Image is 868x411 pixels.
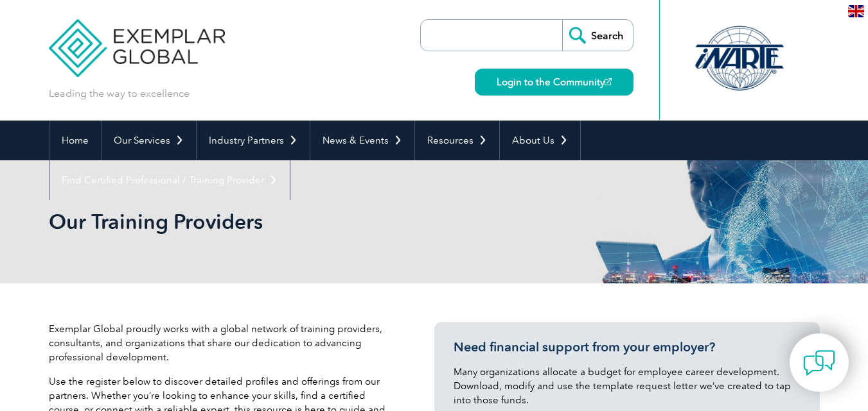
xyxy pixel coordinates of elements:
input: Search [562,20,633,51]
a: About Us [500,121,580,160]
p: Exemplar Global proudly works with a global network of training providers, consultants, and organ... [49,322,396,364]
a: Login to the Community [475,69,633,96]
img: contact-chat.png [803,347,835,379]
img: en [848,5,864,17]
h3: Need financial support from your employer? [454,339,801,355]
a: News & Events [310,121,414,160]
a: Our Services [102,121,196,160]
h2: Our Training Providers [49,212,589,232]
p: Leading the way to excellence [49,87,190,101]
a: Home [49,121,101,160]
a: Find Certified Professional / Training Provider [49,160,290,200]
a: Resources [415,121,499,160]
p: Many organizations allocate a budget for employee career development. Download, modify and use th... [454,365,801,407]
img: open_square.png [605,78,612,85]
a: Industry Partners [197,121,310,160]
